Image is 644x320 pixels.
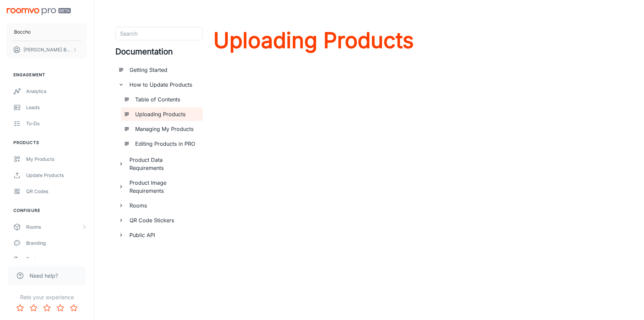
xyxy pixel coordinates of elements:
div: Update Products [26,172,87,179]
div: Rooms [26,223,82,231]
h6: Getting Started [129,66,197,74]
h6: Public API [129,231,197,239]
div: QR Codes [26,188,87,195]
h4: Documentation [115,46,203,58]
button: Open [199,33,200,35]
button: Boccho [7,23,87,41]
h6: Product Data Requirements [129,156,197,172]
h6: QR Code Stickers [129,216,197,224]
h6: Managing My Products [135,125,197,133]
div: Branding [26,239,87,247]
h6: Editing Products in PRO [135,140,197,148]
a: Uploading Products [213,27,414,54]
h6: How to Update Products [129,81,197,89]
div: My Products [26,155,87,163]
button: [PERSON_NAME] Bochenski [7,41,87,58]
div: Analytics [26,88,87,95]
div: Leads [26,104,87,111]
h6: Uploading Products [135,110,197,118]
div: Texts [26,256,87,263]
h6: Rooms [129,201,197,210]
p: [PERSON_NAME] Bochenski [23,46,71,53]
h6: Product Image Requirements [129,179,197,195]
img: Roomvo PRO Beta [7,8,71,15]
div: To-do [26,120,87,127]
p: Boccho [14,28,31,36]
h6: Table of Contents [135,95,197,103]
ul: documentation page list [115,63,203,242]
